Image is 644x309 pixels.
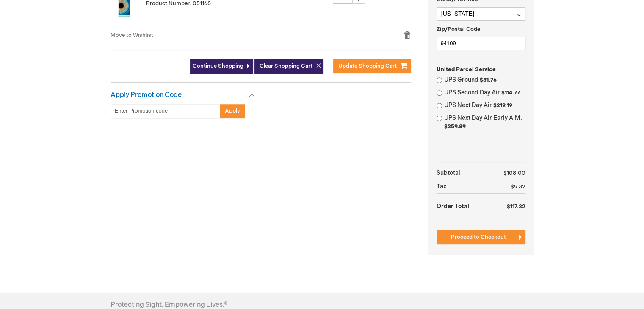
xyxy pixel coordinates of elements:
label: UPS Second Day Air [444,88,525,97]
button: Update Shopping Cart [333,59,411,73]
button: Clear Shopping Cart [254,59,323,74]
span: $117.32 [507,203,525,210]
span: Update Shopping Cart [338,63,397,69]
span: Zip/Postal Code [437,26,481,33]
span: $9.32 [511,183,525,190]
a: Move to Wishlist [111,32,153,39]
label: UPS Next Day Air [444,101,525,110]
span: United Parcel Service [437,66,496,73]
span: Proceed to Checkout [451,234,506,240]
span: Continue Shopping [193,63,243,69]
strong: Apply Promotion Code [111,91,182,99]
input: Enter Promotion code [111,104,220,118]
span: Clear Shopping Cart [260,63,312,69]
th: Tax [437,180,487,194]
label: UPS Ground [444,76,525,84]
span: $259.89 [444,123,466,130]
button: Apply [220,104,245,118]
span: $114.77 [501,89,520,96]
button: Proceed to Checkout [437,230,525,244]
strong: Order Total [437,199,469,213]
span: $219.19 [493,102,512,109]
h4: Protecting Sight. Empowering Lives.® [111,301,227,309]
span: $108.00 [503,170,525,177]
span: $31.76 [480,77,497,83]
span: Apply [225,108,240,114]
label: UPS Next Day Air Early A.M. [444,114,525,131]
a: Continue Shopping [190,59,253,74]
th: Subtotal [437,166,487,180]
